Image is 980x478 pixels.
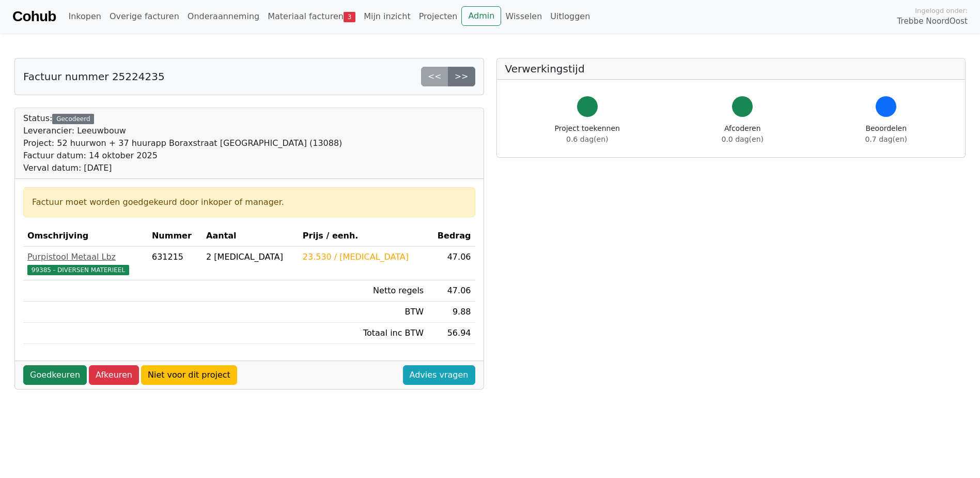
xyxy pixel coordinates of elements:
[27,265,129,275] span: 99385 - DIVERSEN MATERIEEL
[202,226,299,247] th: Aantal
[461,6,501,26] a: Admin
[865,123,907,145] div: Beoordelen
[360,6,415,27] a: Mijn inzicht
[105,6,183,27] a: Overige facturen
[23,150,342,162] div: Factuur datum: 14 oktober 2025
[263,6,360,27] a: Materiaal facturen3
[206,251,294,263] div: 2 [MEDICAL_DATA]
[897,16,968,27] span: Trebbe NoordOost
[23,365,87,385] a: Goedkeuren
[428,280,475,302] td: 47.06
[915,6,968,16] span: Ingelogd onder:
[23,162,342,174] div: Verval datum: [DATE]
[428,323,475,344] td: 56.94
[344,12,355,22] span: 3
[403,365,475,385] a: Advies vragen
[141,365,237,385] a: Niet voor dit project
[23,125,342,137] div: Leverancier: Leeuwbouw
[12,4,56,29] a: Cohub
[722,123,764,145] div: Afcoderen
[52,114,94,124] div: Gecodeerd
[64,6,105,27] a: Inkopen
[32,196,466,208] div: Factuur moet worden goedgekeurd door inkoper of manager.
[865,135,907,143] span: 0.7 dag(en)
[183,6,263,27] a: Onderaanneming
[23,70,165,83] h5: Factuur nummer 25224235
[555,123,620,145] div: Project toekennen
[303,251,424,263] div: 23.530 / [MEDICAL_DATA]
[299,323,428,344] td: Totaal inc BTW
[546,6,594,27] a: Uitloggen
[23,112,342,174] div: Status:
[23,226,148,247] th: Omschrijving
[23,137,342,150] div: Project: 52 huurwon + 37 huurapp Boraxstraat [GEOGRAPHIC_DATA] (13088)
[148,247,202,280] td: 631215
[566,135,608,143] span: 0.6 dag(en)
[428,226,475,247] th: Bedrag
[299,280,428,302] td: Netto regels
[448,67,475,86] a: >>
[501,6,546,27] a: Wisselen
[27,251,144,263] div: Purpistool Metaal Lbz
[299,226,428,247] th: Prijs / eenh.
[505,63,957,75] h5: Verwerkingstijd
[428,302,475,323] td: 9.88
[722,135,764,143] span: 0.0 dag(en)
[27,251,144,276] a: Purpistool Metaal Lbz99385 - DIVERSEN MATERIEEL
[299,302,428,323] td: BTW
[415,6,462,27] a: Projecten
[148,226,202,247] th: Nummer
[428,247,475,280] td: 47.06
[89,365,139,385] a: Afkeuren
